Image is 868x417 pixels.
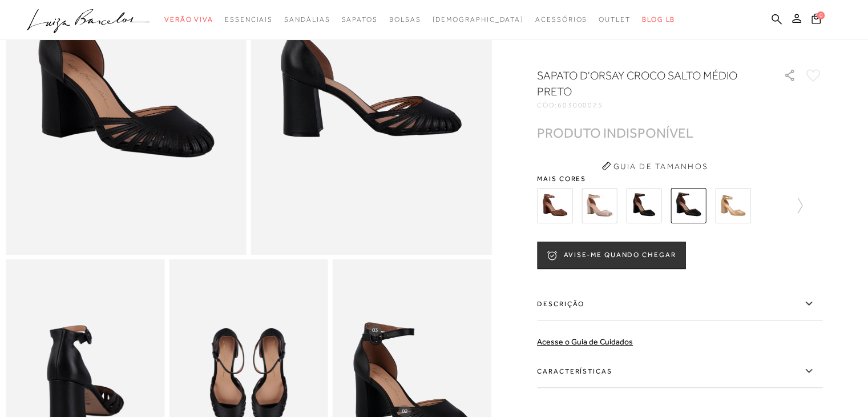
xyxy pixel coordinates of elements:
a: noSubCategoriesText [284,9,330,30]
span: Outlet [599,15,631,23]
a: noSubCategoriesText [341,9,377,30]
span: Essenciais [225,15,273,23]
a: noSubCategoriesText [599,9,631,30]
a: Acesse o Guia de Cuidados [537,337,633,346]
span: Verão Viva [164,15,213,23]
label: Descrição [537,287,822,320]
button: Guia de Tamanhos [597,157,712,175]
img: SAPATO D'ORSAY DE SALTO BLOCO MÉDIO EM VERNIZ BEGE [715,188,750,223]
a: noSubCategoriesText [164,9,213,30]
a: BLOG LB [642,9,675,30]
h1: SAPATO D'ORSAY CROCO SALTO MÉDIO PRETO [537,67,751,99]
a: noSubCategoriesText [535,9,587,30]
span: Sandálias [284,15,330,23]
img: SAPATO D'ORSAY CROCO SALTO MÉDIO NATA [582,188,617,223]
span: Bolsas [389,15,421,23]
a: noSubCategoriesText [225,9,273,30]
span: 603000025 [558,101,603,109]
span: Mais cores [537,175,822,182]
span: Sapatos [341,15,377,23]
label: Características [537,355,822,388]
button: 0 [808,13,824,28]
a: noSubCategoriesText [389,9,421,30]
div: PRODUTO INDISPONÍVEL [537,127,693,139]
span: BLOG LB [642,15,675,23]
span: [DEMOGRAPHIC_DATA] [432,15,524,23]
img: SAPATO D'ORSAY CROCO SALTO MÉDIO PRETO [626,188,661,223]
img: SAPATO D'ORSAY CROCO SALTO MÉDIO CASTANHO [537,188,572,223]
span: 0 [817,11,825,19]
a: noSubCategoriesText [432,9,524,30]
div: CÓD: [537,102,765,109]
span: Acessórios [535,15,587,23]
button: AVISE-ME QUANDO CHEGAR [537,242,685,269]
img: SAPATO D'ORSAY CROCO SALTO MÉDIO PRETO [671,188,706,223]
